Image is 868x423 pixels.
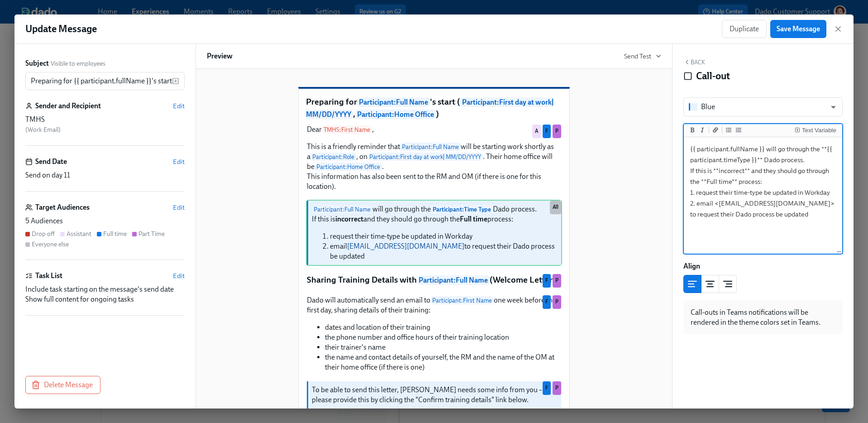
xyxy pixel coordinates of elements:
[701,102,715,112] div: Blue
[802,127,836,134] div: Text Variable
[711,125,720,135] button: Add a link
[173,101,185,111] button: Edit
[25,202,185,260] div: Target AudiencesEdit5 AudiencesDrop offAssistantFull timePart TimeEveryone else
[687,279,698,289] svg: Left
[683,97,843,116] div: Blue
[35,202,90,212] h6: Target Audiences
[724,125,733,135] button: Add unordered list
[550,201,561,214] div: Used by all audiences
[306,294,562,373] div: Dado will automatically send an email toParticipant:First Nameone week before their first day, sh...
[32,230,55,238] div: Drop off
[51,59,105,68] span: Visible to employees
[306,124,562,192] div: DearTMHS:First Name, This is a friendly reminder thatParticipant:Full Namewill be starting work s...
[357,97,430,107] span: Participant : Full Name
[35,101,101,111] h6: Sender and Recipient
[25,157,185,192] div: Send DateEditSend on day 11
[207,51,233,61] h6: Preview
[25,376,100,394] button: Delete Message
[770,20,826,38] button: Save Message
[793,125,838,135] button: Insert Text Variable
[683,300,843,335] div: Call-outs in Teams notifications will be rendered in the theme colors set in Teams.
[25,294,185,304] div: Show full content for ongoing tasks
[138,230,165,238] div: Part Time
[25,115,185,125] div: TMHS
[777,24,820,34] span: Save Message
[688,125,697,135] button: Add bold text
[173,271,185,280] button: Edit
[306,200,562,266] div: Participant:Full Namewill go through theParticipant:Time TypeDado process. If this isincorrectand...
[33,380,93,389] span: Delete Message
[696,69,730,83] h4: Call-out
[543,381,551,395] div: Used by Full time audience
[103,230,127,238] div: Full time
[25,101,185,146] div: Sender and RecipientEditTMHS (Work Email)
[67,230,91,238] div: Assistant
[701,275,719,293] button: center aligned
[306,273,562,287] div: Sharing Training Details withParticipant:Full Name(Welcome Letter)FP
[683,275,701,293] button: left aligned
[172,77,179,85] svg: Insert text variable
[173,203,185,212] button: Edit
[553,125,561,138] div: Used by Part Time audience
[543,125,551,138] div: Used by Full time audience
[355,110,436,119] span: Participant : Home Office
[306,97,553,119] span: Participant : First day at work | MM/DD/YYYY
[32,240,69,249] div: Everyone else
[698,125,707,135] button: Add italic text
[532,125,541,138] div: Used by Assistant audience
[624,52,661,61] button: Send Test
[730,24,759,34] span: Duplicate
[553,295,561,309] div: Used by Part Time audience
[35,271,62,281] h6: Task List
[734,125,743,135] button: Add ordered list
[722,279,733,289] svg: Right
[683,261,700,271] label: Align
[25,22,97,36] h1: Update Message
[25,271,185,316] div: Task ListEditInclude task starting on the message's send dateShow full content for ongoing tasks
[25,126,61,134] span: ( Work Email )
[35,157,67,167] h6: Send Date
[683,275,737,293] div: text alignment
[306,96,562,120] p: Preparing for 's start ( , )
[25,216,185,226] div: 5 Audiences
[686,139,840,253] textarea: {{ participant.fullName }} will go through the **{{ participant.timeType }}** Dado process. If th...
[543,274,551,288] div: Used by Full time audience
[25,58,49,68] label: Subject
[543,295,551,309] div: Used by Full time audience
[173,157,185,166] button: Edit
[719,275,737,293] button: right aligned
[553,274,561,288] div: Used by Part Time audience
[25,170,185,180] div: Send on day 11
[722,20,767,38] button: Duplicate
[705,279,715,289] svg: Center
[683,58,705,66] button: Back
[25,284,185,294] div: Include task starting on the message's send date
[306,380,562,409] div: To be able to send this letter, [PERSON_NAME] needs some info from you – please provide this by c...
[553,381,561,395] div: Used by Part Time audience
